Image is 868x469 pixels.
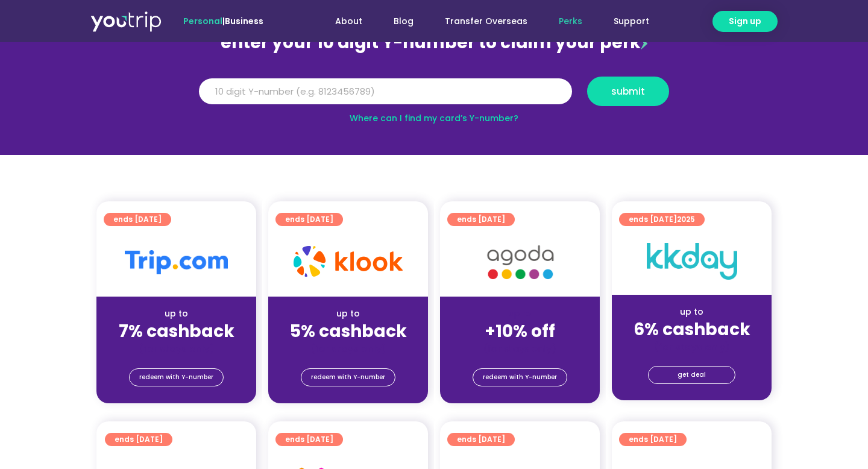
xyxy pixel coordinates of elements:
a: redeem with Y-number [473,368,567,386]
div: enter your 10 digit Y-number to claim your perk [193,27,675,58]
span: ends [DATE] [629,433,677,446]
span: ends [DATE] [113,213,162,226]
div: up to [621,306,762,318]
a: redeem with Y-number [301,368,395,386]
div: (for stays only) [621,341,762,353]
a: ends [DATE] [447,433,515,446]
div: up to [106,307,247,320]
a: ends [DATE] [447,213,515,226]
a: ends [DATE] [104,213,171,226]
span: | [183,15,263,27]
a: Transfer Overseas [429,10,543,33]
span: ends [DATE] [285,433,333,446]
div: (for stays only) [278,342,418,355]
span: ends [DATE] [115,433,163,446]
a: Business [225,15,263,27]
nav: Menu [296,10,665,33]
a: Where can I find my card’s Y-number? [350,112,518,124]
a: ends [DATE] [619,433,687,446]
a: Sign up [712,11,778,32]
span: redeem with Y-number [139,369,213,386]
a: ends [DATE] [275,433,343,446]
strong: 7% cashback [119,319,234,343]
a: About [319,10,378,33]
a: redeem with Y-number [129,368,224,386]
input: 10 digit Y-number (e.g. 8123456789) [199,78,572,105]
strong: +10% off [485,319,555,343]
span: get deal [678,367,706,383]
a: get deal [648,366,735,384]
div: up to [278,307,418,320]
a: ends [DATE] [105,433,172,446]
a: ends [DATE] [275,213,343,226]
div: (for stays only) [106,342,247,355]
span: redeem with Y-number [483,369,557,386]
span: Sign up [729,15,761,28]
span: ends [DATE] [285,213,333,226]
a: Perks [543,10,598,33]
span: up to [509,307,531,319]
strong: 5% cashback [290,319,407,343]
span: ends [DATE] [457,433,505,446]
span: ends [DATE] [629,213,695,226]
form: Y Number [199,77,669,115]
strong: 6% cashback [634,318,750,341]
span: 2025 [677,214,695,224]
span: ends [DATE] [457,213,505,226]
a: Blog [378,10,429,33]
span: Personal [183,15,222,27]
a: Support [598,10,665,33]
span: submit [611,87,645,96]
button: submit [587,77,669,106]
span: redeem with Y-number [311,369,385,386]
a: ends [DATE]2025 [619,213,705,226]
div: (for stays only) [450,342,590,355]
